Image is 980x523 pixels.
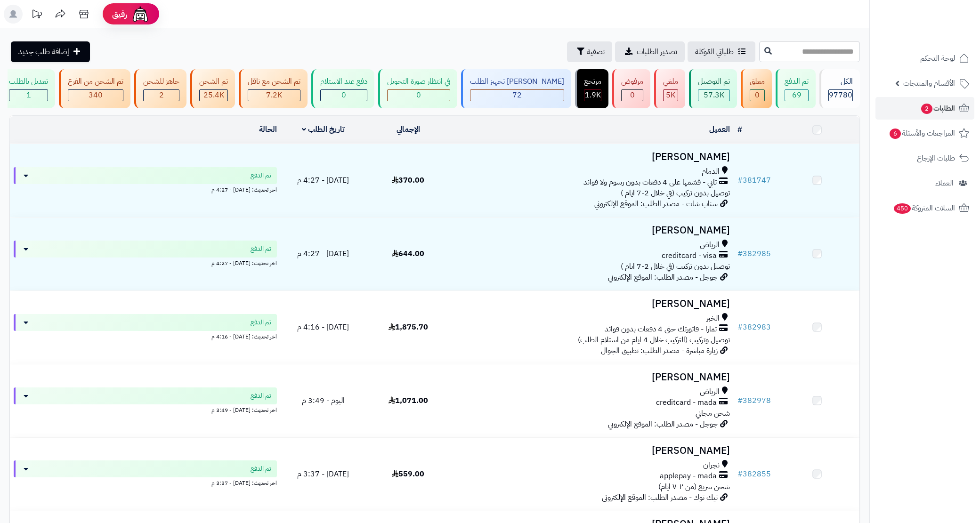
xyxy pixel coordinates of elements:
div: [PERSON_NAME] تجهيز الطلب [470,76,564,87]
a: العملاء [875,172,974,194]
span: الدمام [702,166,720,177]
span: الرياض [700,386,720,397]
div: 25396 [200,90,227,101]
span: الطلبات [920,102,955,115]
div: معلق [750,76,765,87]
a: الإجمالي [397,124,420,135]
img: logo-2.png [916,20,971,40]
div: اخر تحديث: [DATE] - 3:49 م [14,404,277,414]
span: 25.4K [203,89,224,101]
span: تم الدفع [251,464,271,474]
div: تم الشحن مع ناقل [248,76,300,87]
div: 69 [785,90,808,101]
span: الرياض [700,240,720,250]
a: دفع عند الاستلام 0 [309,69,376,108]
span: 1.9K [585,89,601,101]
div: 0 [321,90,367,101]
span: جوجل - مصدر الطلب: الموقع الإلكتروني [608,272,718,283]
a: تم الدفع 69 [774,69,818,108]
a: تم الشحن مع ناقل 7.2K [237,69,309,108]
a: #382978 [737,395,771,406]
div: 0 [388,90,450,101]
span: 6 [889,128,901,139]
div: 72 [470,90,564,101]
span: السلات المتروكة [893,201,955,215]
div: اخر تحديث: [DATE] - 3:37 م [14,477,277,487]
span: 69 [792,89,802,101]
img: ai-face.png [131,5,150,24]
div: 57284 [698,90,729,101]
div: مرتجع [584,76,601,87]
span: 5K [666,89,675,101]
div: 1863 [584,90,601,101]
a: [PERSON_NAME] تجهيز الطلب 72 [459,69,573,108]
a: تحديثات المنصة [25,5,49,26]
span: 370.00 [392,175,424,186]
span: # [737,468,743,480]
a: #382983 [737,322,771,333]
h3: [PERSON_NAME] [454,298,730,309]
a: #382855 [737,468,771,480]
div: تعديل بالطلب [9,76,48,87]
span: 559.00 [392,468,424,480]
span: المراجعات والأسئلة [889,127,955,140]
button: تصفية [567,41,612,62]
span: [DATE] - 3:37 م [297,468,349,480]
h3: [PERSON_NAME] [454,225,730,236]
span: 450 [893,203,912,214]
h3: [PERSON_NAME] [454,372,730,383]
span: زيارة مباشرة - مصدر الطلب: تطبيق الجوال [601,345,718,356]
a: الطلبات2 [875,97,974,120]
div: ملغي [663,76,678,87]
span: توصيل بدون تركيب (في خلال 2-7 ايام ) [621,261,730,272]
span: تم الدفع [251,318,271,327]
a: جاهز للشحن 2 [132,69,188,108]
div: مرفوض [621,76,643,87]
span: تم الدفع [251,244,271,254]
a: المراجعات والأسئلة6 [875,122,974,145]
span: الخبر [706,313,720,324]
div: 340 [68,90,123,101]
div: تم الشحن [199,76,228,87]
div: تم الدفع [785,76,809,87]
a: تم الشحن 25.4K [188,69,237,108]
span: تصدير الطلبات [637,46,677,57]
span: # [737,248,743,259]
span: [DATE] - 4:16 م [297,322,349,333]
span: 2 [159,89,164,101]
span: creditcard - visa [662,250,717,261]
div: اخر تحديث: [DATE] - 4:27 م [14,257,277,267]
span: رفيق [112,8,127,20]
span: applepay - mada [660,471,717,482]
span: creditcard - mada [656,397,717,408]
span: 7.2K [266,89,282,101]
span: 2 [921,103,933,114]
a: تم التوصيل 57.3K [687,69,739,108]
div: 5018 [664,90,678,101]
a: في انتظار صورة التحويل 0 [376,69,459,108]
a: لوحة التحكم [875,47,974,70]
a: #381747 [737,175,771,186]
span: # [737,395,743,406]
div: 1 [9,90,48,101]
div: جاهز للشحن [143,76,179,87]
a: #382985 [737,248,771,259]
span: # [737,322,743,333]
a: ملغي 5K [652,69,687,108]
div: الكل [828,76,853,87]
span: 0 [416,89,421,101]
span: نجران [703,460,720,471]
span: طلباتي المُوكلة [695,46,734,57]
a: طلباتي المُوكلة [688,41,755,62]
a: تاريخ الطلب [302,124,345,135]
span: 0 [630,89,635,101]
div: 0 [750,90,764,101]
span: 1 [26,89,31,101]
h3: [PERSON_NAME] [454,445,730,456]
span: طلبات الإرجاع [917,152,955,165]
div: دفع عند الاستلام [320,76,367,87]
span: شحن سريع (من ٢-٧ ايام) [658,481,730,492]
div: اخر تحديث: [DATE] - 4:16 م [14,331,277,341]
span: 644.00 [392,248,424,259]
span: تصفية [587,46,605,57]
